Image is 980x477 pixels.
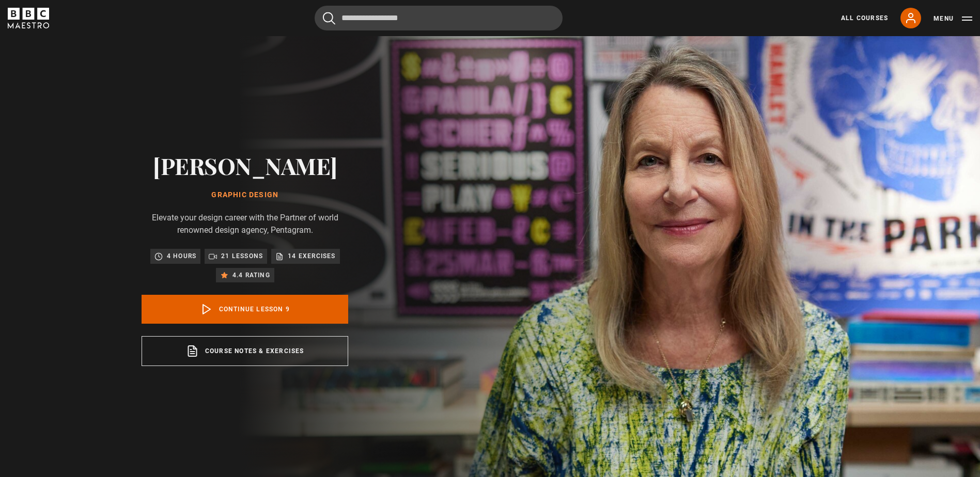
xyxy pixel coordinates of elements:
p: 21 lessons [221,251,263,261]
p: 14 exercises [288,251,335,261]
a: All Courses [841,13,888,23]
a: Continue lesson 9 [142,295,348,324]
a: Course notes & exercises [142,336,348,366]
p: 4 hours [167,251,196,261]
button: Toggle navigation [934,13,972,24]
svg: BBC Maestro [8,8,49,28]
p: 4.4 rating [232,270,270,280]
input: Search [315,6,563,30]
h1: Graphic Design [142,191,348,199]
button: Submit the search query [323,12,335,25]
p: Elevate your design career with the Partner of world renowned design agency, Pentagram. [142,212,348,236]
h2: [PERSON_NAME] [142,152,348,179]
